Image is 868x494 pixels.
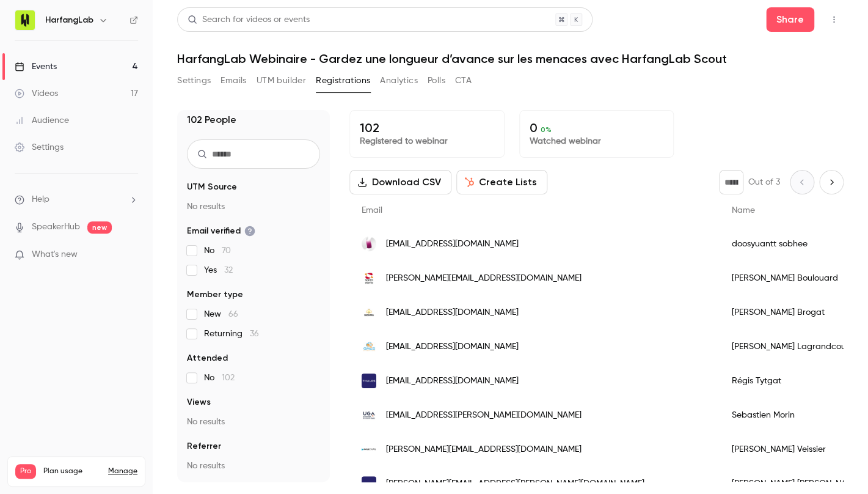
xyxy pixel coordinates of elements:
span: [PERSON_NAME][EMAIL_ADDRESS][DOMAIN_NAME] [386,443,582,456]
span: [EMAIL_ADDRESS][PERSON_NAME][DOMAIN_NAME] [386,409,582,422]
button: Next page [819,170,844,194]
a: Manage [108,466,137,476]
iframe: Noticeable Trigger [123,249,138,260]
span: Attended [187,352,228,364]
span: 102 [222,374,235,382]
button: Analytics [380,71,418,90]
button: Emails [221,71,246,90]
span: Yes [204,264,233,276]
span: [PERSON_NAME][EMAIL_ADDRESS][DOMAIN_NAME] [386,272,582,285]
li: help-dropdown-opener [15,193,138,206]
span: Member type [187,289,243,301]
span: 36 [250,330,259,338]
img: HarfangLab [15,10,35,30]
span: Email verified [187,225,255,237]
a: SpeakerHub [32,221,80,234]
button: Share [766,7,814,32]
p: 0 [530,120,664,135]
p: No results [187,416,320,428]
p: No results [187,460,320,472]
span: Views [187,396,211,408]
img: thalesgroup.com [362,476,376,491]
span: [EMAIL_ADDRESS][DOMAIN_NAME] [386,238,519,251]
p: Out of 3 [748,176,780,188]
img: soprasteria.com [362,271,376,286]
span: Plan usage [43,466,101,476]
div: Videos [15,87,58,100]
span: Pro [15,464,36,479]
p: Registered to webinar [360,135,494,147]
span: Referrer [187,440,221,452]
span: 32 [224,266,233,275]
p: No results [187,201,320,213]
span: Returning [204,328,259,340]
div: Search for videos or events [188,13,310,26]
h6: HarfangLab [45,14,93,26]
section: facet-groups [187,181,320,472]
p: Watched webinar [530,135,664,147]
button: UTM builder [257,71,306,90]
h1: HarfangLab Webinaire - Gardez une longueur d’avance sur les menaces avec HarfangLab Scout [177,51,844,66]
span: New [204,308,238,320]
div: Settings [15,141,64,153]
button: Create Lists [456,170,547,194]
span: [EMAIL_ADDRESS][DOMAIN_NAME] [386,341,519,353]
h1: 102 People [187,112,236,127]
span: Name [732,206,755,215]
span: Help [32,193,49,206]
span: [PERSON_NAME][EMAIL_ADDRESS][PERSON_NAME][DOMAIN_NAME] [386,477,644,490]
div: Audience [15,114,69,127]
span: [EMAIL_ADDRESS][DOMAIN_NAME] [386,375,519,388]
img: secinfra.fr [362,305,376,320]
span: What's new [32,248,78,261]
p: 102 [360,120,494,135]
span: [EMAIL_ADDRESS][DOMAIN_NAME] [386,306,519,319]
span: No [204,245,231,257]
div: Events [15,61,57,73]
span: 66 [228,310,238,319]
img: exodata.fr [362,237,376,251]
button: CTA [455,71,472,90]
img: univ-grenoble-alpes.fr [362,408,376,422]
img: gmes.fr [362,339,376,354]
button: Download CSV [349,170,451,194]
span: 70 [222,246,231,255]
span: Email [362,206,382,215]
button: Polls [428,71,445,90]
span: No [204,372,235,384]
span: new [87,221,112,234]
button: Settings [177,71,211,90]
img: thalesgroup.com [362,374,376,388]
img: evenmedia.fr [362,448,376,451]
span: 0 % [541,125,552,134]
span: UTM Source [187,181,237,193]
button: Registrations [316,71,370,90]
